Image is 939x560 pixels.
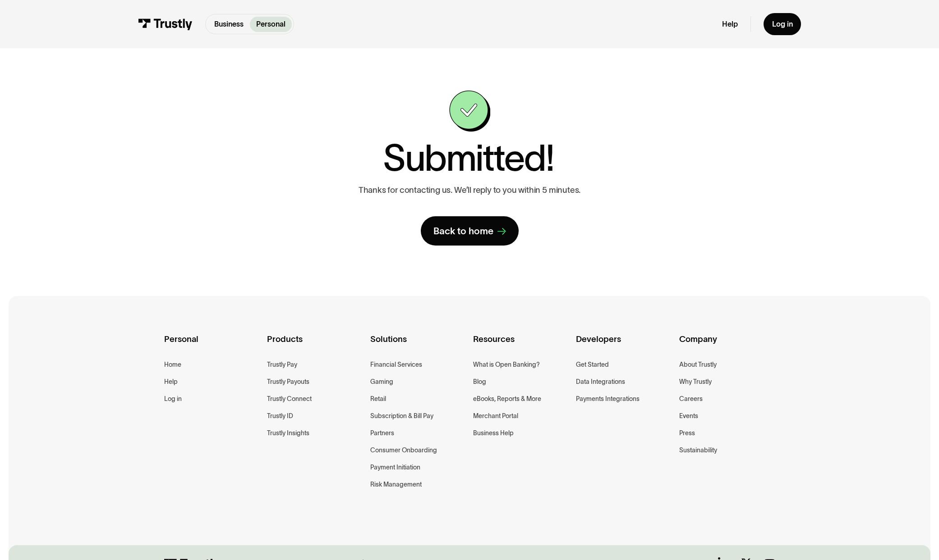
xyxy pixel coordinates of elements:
a: Press [679,428,695,438]
a: Business [208,17,250,32]
a: Data Integrations [576,376,625,387]
a: Partners [370,428,394,438]
a: Events [679,410,698,421]
a: Back to home [421,216,519,246]
p: Business [214,18,244,30]
a: Log in [164,393,182,404]
a: Home [164,359,181,370]
p: Personal [256,18,285,30]
img: Trustly Logo [138,18,193,30]
a: What is Open Banking? [473,359,540,370]
a: Payment Initiation [370,462,420,473]
a: Trustly Pay [267,359,297,370]
a: Careers [679,393,703,404]
div: Products [267,332,363,359]
a: Help [722,19,738,29]
a: Blog [473,376,486,387]
a: Retail [370,393,386,404]
a: Financial Services [370,359,422,370]
div: Resources [473,332,569,359]
a: Get Started [576,359,609,370]
div: Back to home [433,225,493,237]
a: Log in [764,13,801,35]
a: Personal [250,17,292,32]
div: Developers [576,332,672,359]
p: Thanks for contacting us. We’ll reply to you within 5 minutes. [359,185,580,195]
a: Trustly Connect [267,393,312,404]
div: Solutions [370,332,466,359]
a: Gaming [370,376,393,387]
a: Payments Integrations [576,393,640,404]
a: About Trustly [679,359,717,370]
a: Sustainability [679,445,717,455]
a: eBooks, Reports & More [473,393,541,404]
a: Subscription & Bill Pay [370,410,433,421]
div: Log in [772,19,793,29]
a: Business Help [473,428,514,438]
a: Trustly Insights [267,428,309,438]
a: Trustly Payouts [267,376,309,387]
div: Personal [164,332,260,359]
a: Risk Management [370,479,422,490]
div: Company [679,332,775,359]
a: Trustly ID [267,410,293,421]
a: Why Trustly [679,376,712,387]
h1: Submitted! [383,140,554,177]
a: Consumer Onboarding [370,445,437,455]
a: Help [164,376,178,387]
a: Merchant Portal [473,410,518,421]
